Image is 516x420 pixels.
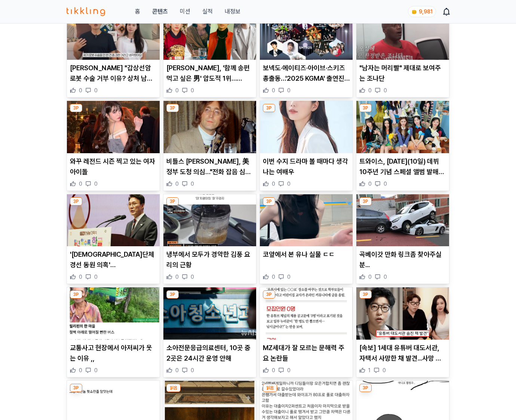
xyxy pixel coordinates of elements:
[79,180,82,188] span: 0
[175,180,179,188] span: 0
[359,343,446,364] p: [속보] 1세대 유튜버 대도서관, 자택서 사망한 채 발견...사망 원인과 윰댕과 이혼한 진짜 이유
[368,87,372,94] span: 0
[163,194,257,284] div: 3P 냉부에서 모두가 경악한 김풍 요리의 근황 냉부에서 모두가 경악한 김풍 요리의 근황 0 0
[191,180,194,188] span: 0
[70,249,157,270] p: '[DEMOGRAPHIC_DATA]단체 경선 동원 의혹' [PERSON_NAME] 국무총리, 직권남용 혐의 고발돼
[175,87,179,94] span: 0
[67,7,105,16] img: 티끌링
[67,287,160,340] img: 교통사고 현장에서 아저씨가 웃는 이유 ,,
[260,8,353,60] img: 보넥도·에이티즈·아이브·스키즈 총출동…'2025 KGMA' 출연진 공개
[260,194,353,247] img: 코앞에서 본 유나 실물 ㄷㄷ
[263,290,275,299] div: 3P
[359,104,372,112] div: 3P
[166,290,179,299] div: 3P
[67,101,160,191] div: 3P 와꾸 레전드 시즌 찍고 있는 여자아이돌 와꾸 레전드 시즌 찍고 있는 여자아이돌 0 0
[94,273,98,281] span: 0
[356,8,449,60] img: "남자는 머리빨" 제대로 보여주는 조나단
[70,63,157,84] p: [PERSON_NAME] "갑상선암 로봇 수술 거부 이유? 상처 남기고 싶었다"
[384,180,387,188] span: 0
[359,249,446,270] p: 곡베이갓 만화 링크좀 찾아주실분...
[356,7,449,98] div: 3P "남자는 머리빨" 제대로 보여주는 조나단 "남자는 머리빨" 제대로 보여주는 조나단 0 0
[259,101,353,191] div: 3P 이번 수지 드라마 볼 때마다 생각나는 여배우 이번 수지 드라마 볼 때마다 생각나는 여배우 0 0
[191,273,194,281] span: 0
[163,7,257,98] div: 3P 이채민, '함께 송편 먹고 싶은 男' 압도적 1위…김우빈·이준호·최우식 박빙 접전 [★POLL] [PERSON_NAME], '함께 송편 먹고 싶은 男' 압도적 1위…[P...
[166,63,253,84] p: [PERSON_NAME], '함께 송편 먹고 싶은 男' 압도적 1위…[PERSON_NAME]·[PERSON_NAME]·[PERSON_NAME] 박빙 접전 [★POLL]
[272,87,275,94] span: 0
[94,87,98,94] span: 0
[263,249,350,260] p: 코앞에서 본 유나 실물 ㄷㄷ
[272,367,275,374] span: 0
[408,6,434,17] a: coin 9,981
[67,194,160,247] img: '종교단체 경선 동원 의혹' 김민석 국무총리, 직권남용 혐의 고발돼
[70,290,82,299] div: 3P
[356,101,449,153] img: 트와이스, 오늘(10일) 데뷔 10주년 기념 스페셜 앨범 발매…특별한 선물
[368,367,371,374] span: 1
[359,384,372,392] div: 3P
[94,367,98,374] span: 0
[79,367,82,374] span: 0
[263,197,275,206] div: 3P
[180,7,190,16] button: 미션
[263,384,277,392] div: 읽음
[67,7,160,98] div: 3P 진태현 "갑상선암 로봇 수술 거부 이유? 상처 남기고 싶었다" [PERSON_NAME] "갑상선암 로봇 수술 거부 이유? 상처 남기고 싶었다" 0 0
[263,156,350,177] p: 이번 수지 드라마 볼 때마다 생각나는 여배우
[263,343,350,364] p: MZ세대가 잘 모르는 문해력 주요 논란들
[384,273,387,281] span: 0
[356,287,449,340] img: [속보] 1세대 유튜버 대도서관, 자택서 사망한 채 발견...사망 원인과 윰댕과 이혼한 진짜 이유
[67,287,160,377] div: 3P 교통사고 현장에서 아저씨가 웃는 이유 ,, 교통사고 현장에서 아저씨가 웃는 이유 ,, 0 0
[359,197,372,206] div: 3P
[163,194,256,247] img: 냉부에서 모두가 경악한 김풍 요리의 근황
[166,104,179,112] div: 3P
[287,367,291,374] span: 0
[202,7,213,16] a: 실적
[166,343,253,364] p: 소아전문응급의료센터, 10곳 중 2곳은 24시간 운영 안해
[259,7,353,98] div: 3P 보넥도·에이티즈·아이브·스키즈 총출동…'2025 KGMA' 출연진 공개 보넥도·에이티즈·아이브·스키즈 총출동…'2025 KGMA' 출연진 공개 0 0
[67,101,160,153] img: 와꾸 레전드 시즌 찍고 있는 여자아이돌
[359,290,372,299] div: 3P
[368,180,372,188] span: 0
[359,63,446,84] p: "남자는 머리빨" 제대로 보여주는 조나단
[70,197,82,206] div: 3P
[263,63,350,84] p: 보넥도·에이티즈·아이브·스키즈 총출동…'2025 KGMA' 출연진 공개
[67,194,160,284] div: 3P '종교단체 경선 동원 의혹' 김민석 국무총리, 직권남용 혐의 고발돼 '[DEMOGRAPHIC_DATA]단체 경선 동원 의혹' [PERSON_NAME] 국무총리, 직권남용...
[67,8,160,60] img: 진태현 "갑상선암 로봇 수술 거부 이유? 상처 남기고 싶었다"
[356,194,449,247] img: 곡베이갓 만화 링크좀 찾아주실분...
[175,273,179,281] span: 0
[163,287,256,340] img: 소아전문응급의료센터, 10곳 중 2곳은 24시간 운영 안해
[368,273,372,281] span: 0
[260,287,353,340] img: MZ세대가 잘 모르는 문해력 주요 논란들
[135,7,140,16] a: 홈
[260,101,353,153] img: 이번 수지 드라마 볼 때마다 생각나는 여배우
[70,104,82,112] div: 3P
[70,156,157,177] p: 와꾸 레전드 시즌 찍고 있는 여자아이돌
[272,273,275,281] span: 0
[287,87,291,94] span: 0
[166,249,253,270] p: 냉부에서 모두가 경악한 김풍 요리의 근황
[152,7,168,16] a: 콘텐츠
[79,87,82,94] span: 0
[163,101,257,191] div: 3P 비틀스 존 레넌, 美 정부 도청 의심…"전화 잡음 심했다" 비틀스 [PERSON_NAME], 美 정부 도청 의심…"전화 잡음 심했다" 0 0
[259,194,353,284] div: 3P 코앞에서 본 유나 실물 ㄷㄷ 코앞에서 본 유나 실물 ㄷㄷ 0 0
[263,104,275,112] div: 3P
[359,156,446,177] p: 트와이스, [DATE](10일) 데뷔 10주년 기념 스페셜 앨범 발매…특별한 선물
[191,367,194,374] span: 0
[356,287,449,377] div: 3P [속보] 1세대 유튜버 대도서관, 자택서 사망한 채 발견...사망 원인과 윰댕과 이혼한 진짜 이유 [속보] 1세대 유튜버 대도서관, 자택서 사망한 채 발견...사망 원인...
[191,87,194,94] span: 0
[79,273,82,281] span: 0
[225,7,240,16] a: 내정보
[163,101,256,153] img: 비틀스 존 레넌, 美 정부 도청 의심…"전화 잡음 심했다"
[163,8,256,60] img: 이채민, '함께 송편 먹고 싶은 男' 압도적 1위…김우빈·이준호·최우식 박빙 접전 [★POLL]
[70,384,82,392] div: 3P
[287,273,291,281] span: 0
[175,367,179,374] span: 0
[166,384,181,392] div: 읽음
[419,9,433,15] span: 9,981
[287,180,291,188] span: 0
[356,194,449,284] div: 3P 곡베이갓 만화 링크좀 찾아주실분... 곡베이갓 만화 링크좀 찾아주실분... 0 0
[166,156,253,177] p: 비틀스 [PERSON_NAME], 美 정부 도청 의심…"전화 잡음 심했다"
[384,87,387,94] span: 0
[356,101,449,191] div: 3P 트와이스, 오늘(10일) 데뷔 10주년 기념 스페셜 앨범 발매…특별한 선물 트와이스, [DATE](10일) 데뷔 10주년 기념 스페셜 앨범 발매…특별한 선물 0 0
[411,9,417,15] img: coin
[94,180,98,188] span: 0
[163,287,257,377] div: 3P 소아전문응급의료센터, 10곳 중 2곳은 24시간 운영 안해 소아전문응급의료센터, 10곳 중 2곳은 24시간 운영 안해 0 0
